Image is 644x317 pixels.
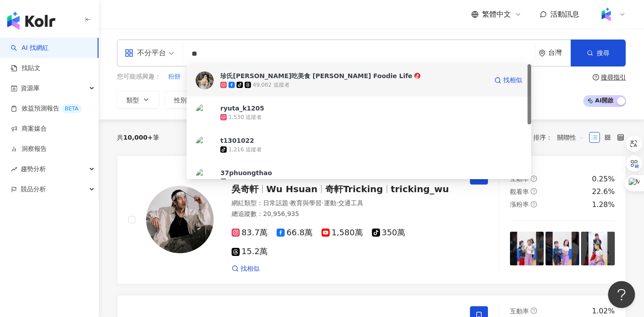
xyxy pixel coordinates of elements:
[593,74,599,80] span: question-circle
[253,81,290,89] div: 49,062 追蹤者
[510,308,529,315] span: 互動率
[220,136,254,145] div: t1301022
[196,71,214,89] img: KOL Avatar
[7,12,55,30] img: logo
[146,186,214,253] img: KOL Avatar
[11,104,82,113] a: 效益預測報告BETA
[550,10,579,18] span: 活動訊息
[125,48,134,57] span: appstore
[510,188,529,195] span: 觀看率
[11,44,49,53] a: searchAI 找網紅
[196,104,214,122] img: KOL Avatar
[598,6,615,23] img: Kolr%20app%20icon%20%281%29.png
[571,40,626,66] button: 搜尋
[11,64,40,73] a: 找貼文
[11,166,17,172] span: rise
[597,49,609,57] span: 搜尋
[232,199,459,208] div: 網紅類型 ：
[241,264,259,273] span: 找相似
[510,232,544,265] img: post-image
[581,232,615,265] img: post-image
[322,199,323,207] span: ·
[338,199,363,207] span: 交通工具
[21,159,46,179] span: 趨勢分析
[220,168,272,177] div: 37phuongthao
[123,134,153,141] span: 10,000+
[11,124,47,133] a: 商案媒合
[220,71,412,80] div: 珍氏[PERSON_NAME]吃美食 [PERSON_NAME] Foodie Life
[21,78,40,98] span: 資源庫
[494,71,522,89] a: 找相似
[531,201,537,207] span: question-circle
[228,114,262,121] div: 1,530 追蹤者
[168,72,181,82] button: 粉餅
[531,188,537,194] span: question-circle
[503,76,522,85] span: 找相似
[232,264,259,273] a: 找相似
[117,72,161,81] span: 您可能感興趣：
[11,145,47,154] a: 洞察報告
[232,210,459,219] div: 總追蹤數 ： 20,956,935
[592,187,615,197] div: 22.6%
[533,130,589,145] div: 排序：
[531,176,537,182] span: question-circle
[288,199,290,207] span: ·
[220,104,264,113] div: ryuta_k1205
[322,228,363,238] span: 1,580萬
[228,146,262,154] div: 1,216 追蹤者
[117,134,159,141] div: 共 筆
[277,228,313,238] span: 66.8萬
[117,155,626,285] a: KOL Avatar吳奇軒Wu Hsuan奇軒Trickingtricking_wu網紅類型：日常話題·教育與學習·運動·交通工具總追蹤數：20,956,93583.7萬66.8萬1,580萬3...
[324,199,336,207] span: 運動
[336,199,338,207] span: ·
[232,184,259,194] span: 吳奇軒
[510,201,529,208] span: 漲粉率
[608,281,635,308] iframe: Help Scout Beacon - Open
[557,130,584,145] span: 關聯性
[228,178,262,186] div: 2,091 追蹤者
[482,9,511,19] span: 繁體中文
[266,184,318,194] span: Wu Hsuan
[531,308,537,314] span: question-circle
[601,74,626,81] div: 搜尋指引
[372,228,405,238] span: 350萬
[592,200,615,210] div: 1.28%
[391,184,449,194] span: tricking_wu
[168,72,181,81] span: 粉餅
[232,247,268,256] span: 15.2萬
[232,228,268,238] span: 83.7萬
[126,97,139,104] span: 類型
[125,46,166,60] div: 不分平台
[548,49,571,57] div: 台灣
[546,232,579,265] img: post-image
[539,50,546,57] span: environment
[263,199,288,207] span: 日常話題
[592,306,615,316] div: 1.02%
[196,136,214,154] img: KOL Avatar
[21,179,46,199] span: 競品分析
[165,91,207,109] button: 性別
[174,97,187,104] span: 性別
[325,184,383,194] span: 奇軒Tricking
[196,168,214,186] img: KOL Avatar
[290,199,322,207] span: 教育與學習
[117,91,159,109] button: 類型
[592,174,615,184] div: 0.25%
